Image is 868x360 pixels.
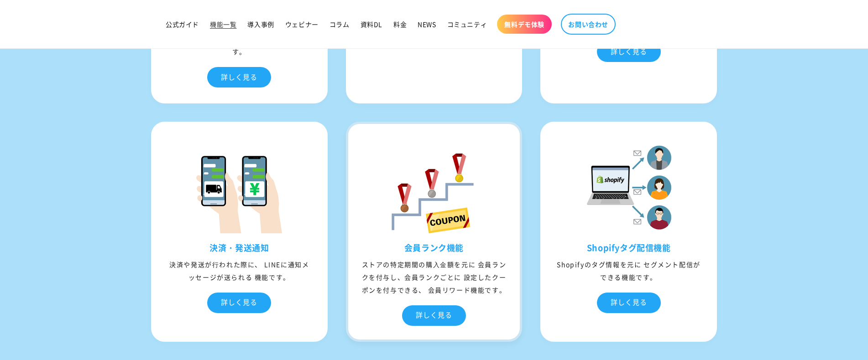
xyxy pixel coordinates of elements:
img: 決済・発送通知 [193,142,285,233]
a: 料金 [388,15,412,34]
h3: 会員ランク機能 [348,242,520,253]
div: Shopifyのタグ情報を元に セグメント配信ができる機能です。 [543,258,715,283]
span: お問い合わせ [568,20,608,28]
a: 機能一覧 [204,15,242,34]
img: Shopifyタグ配信機能 [583,142,675,233]
span: 機能一覧 [210,20,236,28]
span: コラム [329,20,350,28]
a: 導入事例 [242,15,279,34]
div: 詳しく見る [597,41,661,62]
h3: Shopifyタグ配信機能 [543,242,715,253]
div: 詳しく見る [597,293,661,313]
span: 料金 [393,20,407,28]
span: 公式ガイド [166,20,199,28]
h3: 決済・発送通知 [153,242,325,253]
span: 導入事例 [247,20,274,28]
div: 詳しく見る [207,67,271,87]
a: お問い合わせ [561,14,616,35]
span: NEWS [418,20,436,28]
span: コミュニティ [447,20,487,28]
a: コミュニティ [442,15,493,34]
div: 詳しく見る [207,293,271,313]
span: ウェビナー [285,20,319,28]
div: ストアの特定期間の購⼊⾦額を元に 会員ランクを付与し、会員ランクごとに 設定したクーポンを付与できる、 会員リワード機能です。 [348,258,520,296]
a: 資料DL [355,15,388,34]
span: 資料DL [361,20,382,28]
a: 無料デモ体験 [497,15,552,34]
a: NEWS [412,15,441,34]
div: 決済や発送が⾏われた際に、 LINEに通知メッセージが送られる 機能です。 [153,258,325,283]
a: 公式ガイド [160,15,204,34]
a: ウェビナー [280,15,324,34]
div: 詳しく見る [402,305,466,326]
img: 会員ランク機能 [388,142,480,233]
span: 無料デモ体験 [504,20,544,28]
a: コラム [324,15,355,34]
